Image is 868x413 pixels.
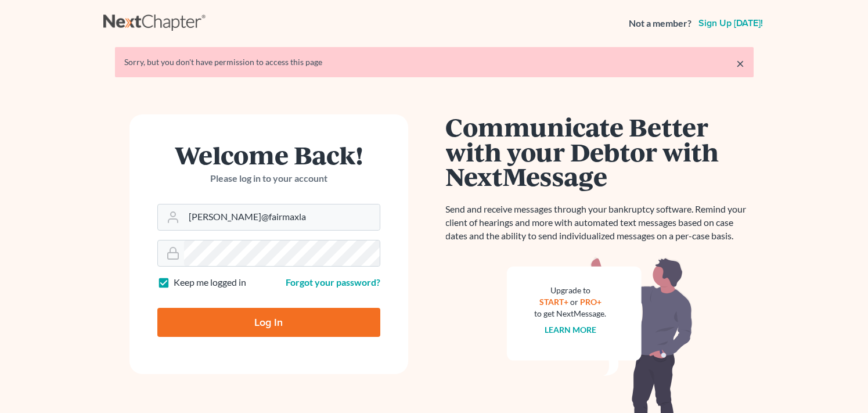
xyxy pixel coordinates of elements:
[174,276,246,289] label: Keep me logged in
[286,276,380,288] a: Forgot your password?
[545,325,596,335] a: Learn more
[157,172,380,185] p: Please log in to your account
[184,204,380,230] input: Email Address
[539,297,568,307] a: START+
[446,114,754,189] h1: Communicate Better with your Debtor with NextMessage
[157,142,380,167] h1: Welcome Back!
[157,308,380,337] input: Log In
[535,308,607,319] div: to get NextMessage.
[580,297,602,307] a: PRO+
[696,19,765,28] a: Sign up [DATE]!
[629,17,691,30] strong: Not a member?
[736,56,744,70] a: ×
[535,285,607,296] div: Upgrade to
[446,203,754,243] p: Send and receive messages through your bankruptcy software. Remind your client of hearings and mo...
[124,56,744,68] div: Sorry, but you don't have permission to access this page
[570,297,578,307] span: or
